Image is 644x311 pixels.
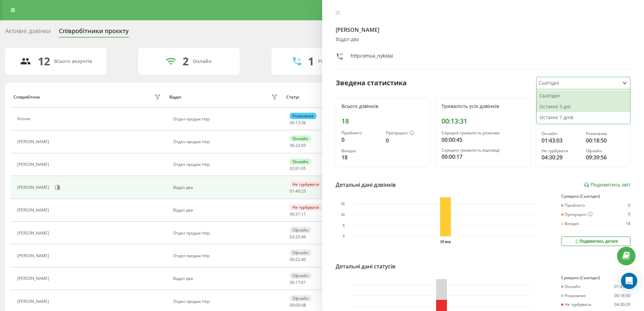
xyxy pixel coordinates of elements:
[54,59,92,64] div: Всього акаунтів
[561,203,585,208] div: Прийнято
[17,185,51,190] div: [PERSON_NAME]
[561,302,591,307] div: Не турбувати
[290,302,294,308] span: 00
[621,273,637,289] div: Open Intercom Messenger
[290,303,306,308] div: : :
[290,120,294,126] span: 00
[290,257,306,262] div: : :
[301,165,306,171] span: 05
[628,212,630,217] div: 0
[290,158,311,165] div: Онлайн
[295,280,300,285] span: 17
[173,185,280,190] div: Відділ два
[290,257,294,262] span: 00
[183,55,189,68] div: 2
[290,142,294,148] span: 06
[301,120,306,126] span: 36
[614,293,630,298] div: 00:18:50
[17,139,51,144] div: [PERSON_NAME]
[341,131,380,135] div: Прийнято
[442,136,525,144] div: 00:00:45
[561,293,586,298] div: Розмовляє
[290,272,311,279] div: Офлайн
[386,131,425,136] div: Пропущені
[295,188,300,194] span: 40
[442,153,525,161] div: 00:00:17
[173,253,280,258] div: Отдел продаж http
[17,231,51,236] div: [PERSON_NAME]
[286,95,300,99] div: Статус
[351,52,393,62] div: httpcomua_nykolai
[336,262,396,270] div: Детальні дані статусів
[290,166,306,171] div: : :
[290,280,306,285] div: : :
[584,182,630,188] a: Подивитись звіт
[173,139,280,144] div: Отдел продаж http
[341,213,345,217] text: 10
[561,194,630,199] div: Сумарно (Сьогодні)
[536,90,630,101] div: Сьогодні
[536,112,630,123] div: Останні 7 днів
[301,211,306,217] span: 11
[290,235,306,239] div: : :
[561,212,593,217] div: Пропущені
[442,131,525,135] div: Середня тривалість розмови
[561,284,580,289] div: Онлайн
[542,131,580,136] div: Онлайн
[341,117,425,125] div: 18
[301,302,306,308] span: 08
[295,211,300,217] span: 31
[290,120,306,125] div: : :
[290,249,311,256] div: Офлайн
[561,221,579,226] div: Вихідні
[295,142,300,148] span: 23
[341,104,425,109] div: Всього дзвінків
[290,189,306,194] div: : :
[626,221,630,226] div: 18
[17,299,51,304] div: [PERSON_NAME]
[17,116,32,121] div: Ксенія
[614,302,630,307] div: 04:30:29
[442,117,525,125] div: 00:13:31
[301,280,306,285] span: 01
[290,234,294,240] span: 02
[290,295,311,302] div: Офлайн
[342,235,344,238] text: 0
[614,284,630,289] div: 01:43:03
[290,143,306,148] div: : :
[442,104,525,109] div: Тривалість усіх дзвінків
[301,188,306,194] span: 25
[17,276,51,281] div: [PERSON_NAME]
[173,117,280,121] div: Отдел продаж http
[17,208,51,213] div: [PERSON_NAME]
[17,253,51,258] div: [PERSON_NAME]
[586,136,625,145] div: 00:18:50
[561,275,630,280] div: Сумарно (Сьогодні)
[574,239,618,244] div: Подивитись деталі
[336,181,396,189] div: Детальні дані дзвінків
[336,37,631,42] div: Відділ два
[295,302,300,308] span: 00
[440,240,451,244] text: 19 вер
[173,276,280,281] div: Відділ два
[173,231,280,236] div: Отдел продаж http
[542,153,580,161] div: 04:30:29
[542,136,580,145] div: 01:43:03
[173,208,280,213] div: Відділ два
[5,27,51,38] div: Активні дзвінки
[295,165,300,171] span: 01
[290,280,294,285] span: 00
[290,204,322,210] div: Не турбувати
[336,78,407,88] div: Зведена статистика
[290,113,316,119] div: Розмовляє
[341,149,380,153] div: Вихідні
[295,120,300,126] span: 13
[301,257,306,262] span: 40
[295,257,300,262] span: 22
[318,59,351,64] div: Розмовляють
[341,136,380,144] div: 0
[290,188,294,194] span: 01
[173,299,280,304] div: Отдел продаж http
[301,142,306,148] span: 05
[290,227,311,233] div: Офлайн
